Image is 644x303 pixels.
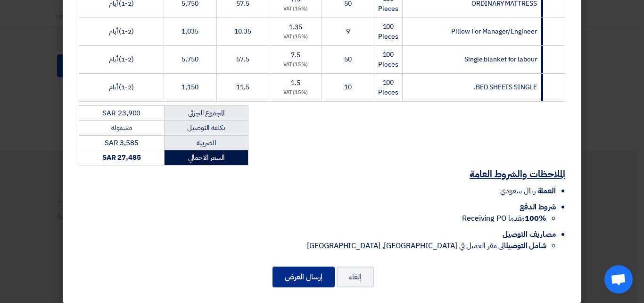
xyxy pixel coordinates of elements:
strong: 100% [525,213,546,224]
span: 1,035 [182,26,198,36]
div: (15%) VAT [273,5,318,13]
strong: شامل التوصيل [506,240,546,251]
span: (1-2) أيام [109,82,134,92]
div: (15%) VAT [273,61,318,69]
span: 11.5 [236,82,249,92]
span: مقدما Receiving PO [462,213,546,224]
button: إلغاء [337,267,374,287]
span: 10 [344,82,352,92]
button: إرسال العرض [272,267,335,287]
span: 1.5 [291,78,300,88]
span: 100 Pieces [378,50,398,69]
u: الملاحظات والشروط العامة [470,167,565,181]
span: 5,750 [182,54,198,64]
span: مشموله [111,122,132,133]
span: العملة [537,185,556,197]
span: SAR 3,585 [105,138,139,148]
span: شروط الدفع [520,201,556,213]
span: (1-2) أيام [109,26,134,36]
a: دردشة مفتوحة [604,265,633,294]
span: 1,150 [182,82,198,92]
strong: SAR 27,485 [102,152,141,163]
span: Pillow For Manager/Engineer [451,26,537,36]
div: (15%) VAT [273,89,318,97]
span: ريال سعودي [500,185,536,197]
span: مصاريف التوصيل [503,229,556,240]
li: الى مقر العميل في [GEOGRAPHIC_DATA], [GEOGRAPHIC_DATA] [79,240,546,251]
span: 9 [346,26,350,36]
span: BED SHEETS SINGLE. [474,82,537,92]
span: 50 [344,54,352,64]
span: 100 Pieces [378,78,398,97]
span: (1-2) أيام [109,54,134,64]
span: 1.35 [289,22,302,32]
span: Single blanket for labour [464,54,537,64]
td: SAR 23,900 [79,105,165,121]
td: الضريبة [164,135,248,150]
td: السعر الاجمالي [164,150,248,165]
span: 7.5 [291,50,300,60]
span: 10.35 [234,26,251,36]
div: (15%) VAT [273,33,318,41]
td: المجموع الجزئي [164,105,248,121]
span: 57.5 [236,54,249,64]
td: تكلفه التوصيل [164,121,248,136]
span: 100 Pieces [378,22,398,42]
